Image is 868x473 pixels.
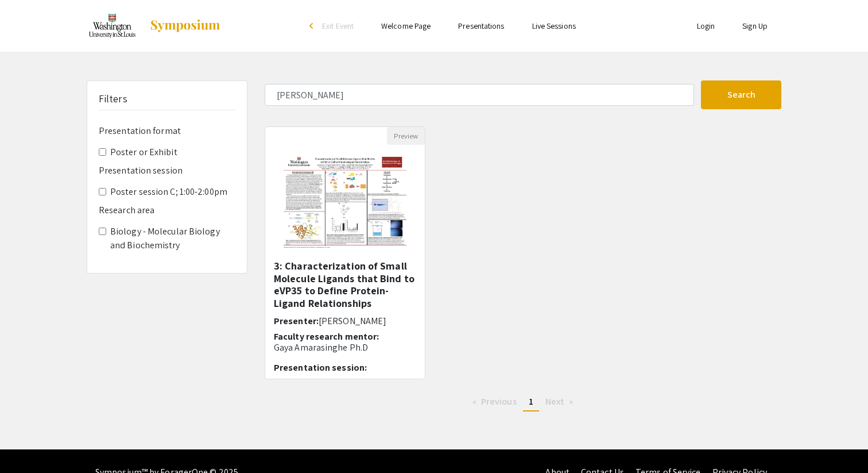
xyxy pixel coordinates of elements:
h5: Filters [99,93,127,105]
div: arrow_back_ios [309,22,316,29]
h6: Research area [99,205,235,216]
span: Next [545,395,564,407]
img: <p>3: Characterization of Small Molecule Ligands that Bind to eVP35 to Define Protein-Ligand Rela... [272,145,417,260]
h6: Presentation session [99,165,235,176]
label: Biology - Molecular Biology and Biochemistry [110,225,235,252]
span: [PERSON_NAME] [319,315,386,327]
a: Login [697,21,715,31]
a: Presentations [458,21,504,31]
button: Preview [387,127,425,145]
h6: Presentation format [99,125,235,136]
label: Poster session C; 1:00-2:00pm [110,185,227,199]
a: Welcome Page [381,21,431,31]
span: Exit Event [322,21,354,31]
p: Gaya Amarasinghe Ph.D [274,342,416,353]
span: 1 [529,395,533,407]
button: Search [701,80,781,109]
span: Presentation session: [274,362,367,374]
ul: Pagination [265,393,781,412]
img: Fall 2023 Undergraduate Research Symposium [87,11,138,40]
input: Search Keyword(s) Or Author(s) [265,84,694,106]
a: Sign Up [742,21,768,31]
a: Live Sessions [532,21,576,31]
h5: 3: Characterization of Small Molecule Ligands that Bind to eVP35 to Define Protein-Ligand Relatio... [274,260,416,309]
h6: Presenter: [274,316,416,326]
img: Symposium by ForagerOne [149,19,221,33]
div: Open Presentation <p>3: Characterization of Small Molecule Ligands that Bind to eVP35 to Define P... [265,126,425,379]
label: Poster or Exhibit [110,145,177,159]
span: Previous [481,395,517,407]
a: Fall 2023 Undergraduate Research Symposium [87,11,221,40]
span: Faculty research mentor: [274,330,379,343]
